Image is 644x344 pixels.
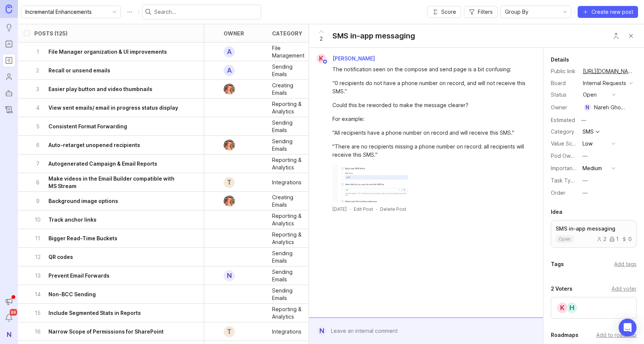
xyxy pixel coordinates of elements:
div: — [583,189,588,197]
div: For example: [332,115,528,123]
p: Sending Emails [272,268,309,283]
button: Notifications [2,311,16,325]
p: Sending Emails [272,287,309,302]
h6: Background image options [48,197,118,205]
div: toggle menu [21,6,121,18]
a: Users [2,70,16,84]
button: Filters [464,6,498,18]
p: 13 [34,272,41,279]
button: 6Auto-retarget unopened recipients [34,136,183,154]
div: Delete Post [380,206,406,212]
button: 5Consistent Format Forwarding [34,117,183,135]
div: owner [224,31,244,36]
div: — [583,152,588,160]
p: File Management [272,44,309,59]
div: Sending Emails [272,119,309,134]
img: Canny Home [6,4,12,13]
a: Roadmaps [2,54,16,67]
p: Reporting & Analytics [272,231,309,246]
div: Nareh Ghookassian [594,103,628,112]
div: category [272,31,302,36]
label: Task Type [551,177,577,184]
h6: Bigger Read-Time Buckets [48,235,117,242]
a: SMS in-app messagingopen210 [551,220,637,248]
div: SMS in-app messaging [332,31,415,41]
h6: Consistent Format Forwarding [48,123,127,130]
p: Reporting & Analytics [272,100,309,115]
button: 3Easier play button and video thumbnails [34,80,183,98]
time: [DATE] [332,206,347,212]
p: Creating Emails [272,82,309,97]
p: 4 [34,104,41,112]
a: Changelog [2,103,16,116]
img: Bronwen W [221,84,238,95]
p: 1 [34,48,41,56]
button: 11Bigger Read-Time Buckets [34,229,183,247]
button: Roadmap options [124,6,136,18]
button: Close button [624,28,638,43]
button: 10Track anchor links [34,210,183,229]
div: Roadmaps [551,331,578,340]
a: [URL][DOMAIN_NAME] [581,66,637,76]
p: 9 [34,197,41,205]
p: 3 [34,85,41,93]
div: Public link [551,67,577,75]
button: 8Make videos in the Email Builder compatible with MS Stream [34,173,183,191]
div: N [224,270,235,281]
p: 7 [34,160,41,168]
div: N [584,104,591,111]
h6: Include Segmented Stats in Reports [48,309,141,317]
div: open [583,91,597,99]
div: — [583,176,588,185]
h6: File Manager organization & UI improvements [48,48,167,56]
div: “0 recipients do not have a phone number on record, and will not receive this SMS.” [332,79,528,96]
div: A [224,65,235,76]
div: A [224,46,235,57]
p: 6 [34,141,41,149]
p: 15 [34,309,41,317]
p: Sending Emails [272,138,309,153]
h6: Make videos in the Email Builder compatible with MS Stream [48,175,183,190]
h6: Track anchor links [48,216,97,223]
a: Portal [2,37,16,51]
div: Idea [551,207,562,216]
span: 99 [10,309,17,316]
div: — [579,115,588,125]
h6: Prevent Email Forwards [48,272,110,279]
div: Status [551,91,577,99]
span: [PERSON_NAME] [332,55,375,62]
p: SMS in-app messaging [556,225,632,232]
p: 10 [34,216,41,223]
span: Group By [505,8,528,16]
a: Autopilot [2,87,16,100]
div: Sending Emails [272,250,309,265]
div: Tags [551,260,564,269]
div: T [224,326,235,337]
img: https://canny-assets.io/images/92f14a87623e677400852c17f76f5cd7.png [332,165,416,202]
div: SMS [583,129,594,134]
button: 7Autogenerated Campaign & Email Reports [34,154,183,173]
div: Estimated [551,118,575,123]
button: Announcements [2,295,16,308]
div: Reporting & Analytics [272,156,309,171]
h6: View sent emails/ email in progress status display [48,104,178,112]
p: Sending Emails [272,63,309,78]
button: 2Recall or unsend emails [34,61,183,79]
h6: Autogenerated Campaign & Email Reports [48,160,157,168]
p: open [559,236,571,242]
div: Add tags [614,260,637,268]
input: Incremental Enhancements [25,8,108,16]
button: N [2,328,16,341]
p: Integrations [272,179,302,186]
div: Internal Requests [583,79,626,87]
div: Reporting & Analytics [272,306,309,320]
